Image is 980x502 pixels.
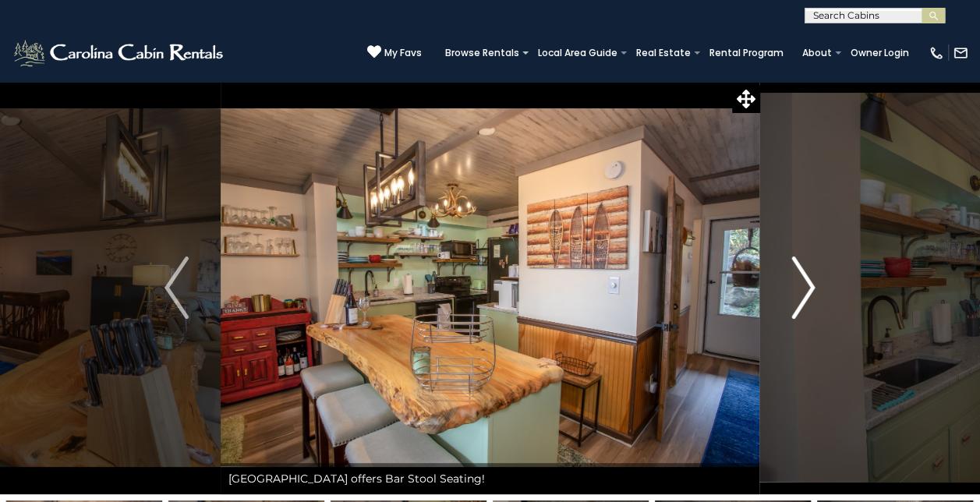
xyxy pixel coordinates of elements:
button: Next [759,81,847,494]
a: About [794,42,840,64]
a: Browse Rentals [437,42,527,64]
img: mail-regular-white.png [953,45,968,61]
img: White-1-2.png [12,37,228,69]
img: arrow [791,256,815,319]
a: Real Estate [628,42,699,64]
a: My Favs [367,44,422,61]
img: phone-regular-white.png [929,45,944,61]
a: Owner Login [843,42,917,64]
div: [GEOGRAPHIC_DATA] offers Bar Stool Seating! [221,463,759,494]
a: Rental Program [702,42,791,64]
a: Local Area Guide [530,42,625,64]
button: Previous [133,81,220,494]
img: arrow [165,256,188,319]
span: My Favs [384,46,422,60]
